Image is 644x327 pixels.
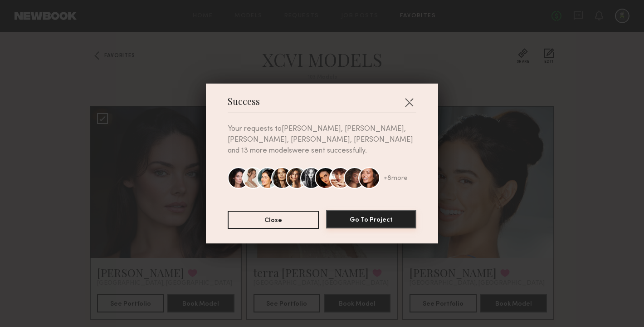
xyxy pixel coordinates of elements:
button: Go To Project [326,210,416,228]
button: Close [228,211,319,229]
span: Success [228,98,260,112]
p: Your requests to [PERSON_NAME], [PERSON_NAME], [PERSON_NAME], [PERSON_NAME], [PERSON_NAME] and 13... [228,124,416,156]
div: + 8 more [384,175,408,182]
button: Close [402,95,416,109]
a: Go To Project [326,211,416,229]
